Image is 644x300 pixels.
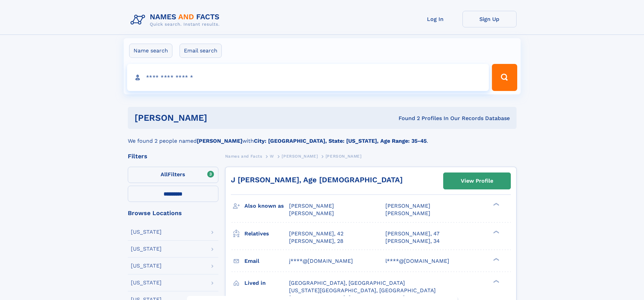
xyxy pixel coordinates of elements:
[492,279,500,283] div: ❯
[244,277,289,289] h3: Lived in
[492,230,500,234] div: ❯
[244,228,289,239] h3: Relatives
[289,280,405,286] span: [GEOGRAPHIC_DATA], [GEOGRAPHIC_DATA]
[127,64,489,91] input: search input
[461,173,493,189] div: View Profile
[385,237,440,245] a: [PERSON_NAME], 34
[128,153,218,159] div: Filters
[128,11,225,29] img: Logo Names and Facts
[225,152,262,160] a: Names and Facts
[128,167,218,183] label: Filters
[282,152,318,160] a: [PERSON_NAME]
[270,152,274,160] a: W
[197,138,242,144] b: [PERSON_NAME]
[254,138,427,144] b: City: [GEOGRAPHIC_DATA], State: [US_STATE], Age Range: 35-45
[231,176,403,184] a: J [PERSON_NAME], Age [DEMOGRAPHIC_DATA]
[180,44,222,58] label: Email search
[128,129,517,145] div: We found 2 people named with .
[289,237,343,245] a: [PERSON_NAME], 28
[492,64,517,91] button: Search Button
[135,114,303,122] h1: [PERSON_NAME]
[289,230,343,237] a: [PERSON_NAME], 42
[244,255,289,267] h3: Email
[462,11,517,27] a: Sign Up
[129,44,172,58] label: Name search
[303,115,510,122] div: Found 2 Profiles In Our Records Database
[492,202,500,207] div: ❯
[326,154,362,159] span: [PERSON_NAME]
[161,171,168,178] span: All
[270,154,274,159] span: W
[385,230,439,237] a: [PERSON_NAME], 47
[131,263,162,269] div: [US_STATE]
[289,203,334,209] span: [PERSON_NAME]
[128,210,218,216] div: Browse Locations
[492,257,500,261] div: ❯
[131,229,162,235] div: [US_STATE]
[282,154,318,159] span: [PERSON_NAME]
[444,173,510,189] a: View Profile
[289,210,334,216] span: [PERSON_NAME]
[131,280,162,285] div: [US_STATE]
[408,11,462,27] a: Log In
[385,210,430,216] span: [PERSON_NAME]
[131,246,162,252] div: [US_STATE]
[289,287,436,294] span: [US_STATE][GEOGRAPHIC_DATA], [GEOGRAPHIC_DATA]
[385,203,430,209] span: [PERSON_NAME]
[244,200,289,212] h3: Also known as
